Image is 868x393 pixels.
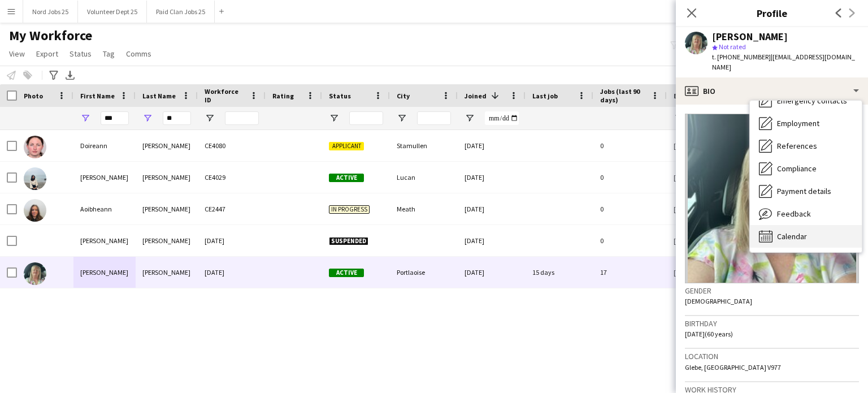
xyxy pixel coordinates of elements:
[712,53,855,71] span: | [EMAIL_ADDRESS][DOMAIN_NAME]
[73,257,136,288] div: [PERSON_NAME]
[685,286,859,296] h3: Gender
[9,27,92,44] span: My Workforce
[9,49,25,59] span: View
[24,167,46,190] img: Shannon Fernandes
[349,111,383,125] input: Status Filter Input
[712,32,788,42] div: [PERSON_NAME]
[73,193,136,224] div: Aoibheann
[750,180,862,202] div: Payment details
[136,162,198,193] div: [PERSON_NAME]
[750,202,862,225] div: Feedback
[136,193,198,224] div: [PERSON_NAME]
[532,92,558,100] span: Last job
[777,209,811,219] span: Feedback
[24,92,43,100] span: Photo
[777,96,847,106] span: Emergency contacts
[593,257,667,288] div: 17
[593,130,667,161] div: 0
[676,77,868,105] div: Bio
[750,225,862,248] div: Calendar
[465,92,487,100] span: Joined
[70,49,92,59] span: Status
[712,53,771,61] span: t. [PHONE_NUMBER]
[205,113,215,123] button: Open Filter Menu
[685,318,859,329] h3: Birthday
[329,113,339,123] button: Open Filter Menu
[98,46,119,61] a: Tag
[73,225,136,256] div: [PERSON_NAME]
[329,205,370,214] span: In progress
[458,225,526,256] div: [DATE]
[593,193,667,224] div: 0
[526,257,593,288] div: 15 days
[73,162,136,193] div: [PERSON_NAME]
[593,225,667,256] div: 0
[593,162,667,193] div: 0
[397,92,410,100] span: City
[47,68,60,82] app-action-btn: Advanced filters
[719,42,746,51] span: Not rated
[272,92,294,100] span: Rating
[458,257,526,288] div: [DATE]
[685,351,859,361] h3: Location
[390,257,458,288] div: Portlaoise
[198,162,266,193] div: CE4029
[121,46,156,61] a: Comms
[329,269,364,277] span: Active
[5,46,29,61] a: View
[198,193,266,224] div: CE2447
[101,111,129,125] input: First Name Filter Input
[685,297,752,305] span: [DEMOGRAPHIC_DATA]
[485,111,519,125] input: Joined Filter Input
[777,186,831,196] span: Payment details
[685,363,781,372] span: Glebe, [GEOGRAPHIC_DATA] V977
[458,193,526,224] div: [DATE]
[163,111,191,125] input: Last Name Filter Input
[390,193,458,224] div: Meath
[80,113,90,123] button: Open Filter Menu
[777,163,817,174] span: Compliance
[329,92,351,100] span: Status
[417,111,451,125] input: City Filter Input
[777,231,807,241] span: Calendar
[777,141,817,151] span: References
[126,49,151,59] span: Comms
[458,162,526,193] div: [DATE]
[63,68,77,82] app-action-btn: Export XLSX
[32,46,63,61] a: Export
[458,130,526,161] div: [DATE]
[397,113,407,123] button: Open Filter Menu
[78,1,147,23] button: Volunteer Dept 25
[674,92,692,100] span: Email
[198,225,266,256] div: [DATE]
[674,113,684,123] button: Open Filter Menu
[136,130,198,161] div: [PERSON_NAME]
[198,257,266,288] div: [DATE]
[147,1,215,23] button: Paid Clan Jobs 25
[390,130,458,161] div: Stamullen
[23,1,78,23] button: Nord Jobs 25
[465,113,475,123] button: Open Filter Menu
[73,130,136,161] div: Doireann
[24,136,46,158] img: Doireann Meade
[136,257,198,288] div: [PERSON_NAME]
[142,113,153,123] button: Open Filter Menu
[24,199,46,222] img: Aoibheann Mcfadden
[36,49,58,59] span: Export
[750,112,862,135] div: Employment
[685,330,733,338] span: [DATE] (60 years)
[65,46,96,61] a: Status
[329,174,364,182] span: Active
[136,225,198,256] div: [PERSON_NAME]
[205,87,245,104] span: Workforce ID
[24,262,46,285] img: Ann Delaney
[329,142,364,150] span: Applicant
[750,89,862,112] div: Emergency contacts
[750,157,862,180] div: Compliance
[198,130,266,161] div: CE4080
[103,49,115,59] span: Tag
[329,237,368,245] span: Suspended
[80,92,115,100] span: First Name
[225,111,259,125] input: Workforce ID Filter Input
[777,118,819,128] span: Employment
